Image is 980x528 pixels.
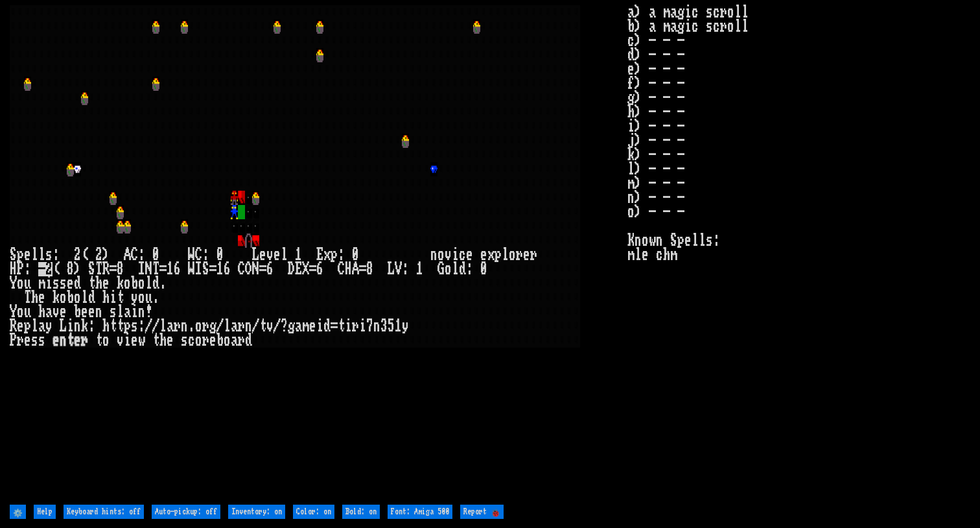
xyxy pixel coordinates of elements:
div: a [231,319,238,333]
div: y [131,291,138,305]
div: n [373,319,380,333]
div: . [188,319,195,333]
div: r [202,319,209,333]
div: r [352,319,359,333]
div: = [309,262,316,276]
div: u [24,305,31,319]
div: r [17,333,24,348]
div: l [452,262,459,276]
div: l [117,305,124,319]
div: r [238,333,245,348]
div: C [238,262,245,276]
div: 1 [416,262,423,276]
div: a [124,305,131,319]
div: h [95,276,102,291]
div: e [81,305,88,319]
div: C [195,248,202,262]
div: e [74,333,81,348]
div: y [45,319,52,333]
div: ? [281,319,288,333]
div: l [31,319,38,333]
div: e [24,248,31,262]
div: w [138,333,145,348]
div: O [245,262,252,276]
div: v [266,319,274,333]
div: e [17,319,24,333]
div: x [487,248,495,262]
div: C [338,262,345,276]
div: n [245,319,252,333]
div: u [24,276,31,291]
div: e [480,248,487,262]
input: Help [34,505,56,519]
div: d [245,333,252,348]
div: o [74,291,81,305]
div: i [359,319,366,333]
div: h [38,305,45,319]
div: T [24,291,31,305]
stats: a) a magic scroll b) a magic scroll c) - - - d) - - - e) - - - f) - - - g) - - - h) - - - i) - - ... [627,5,970,501]
div: o [138,276,145,291]
div: 1 [216,262,224,276]
div: 3 [380,319,388,333]
div: t [152,333,159,348]
div: p [24,319,31,333]
div: : [138,248,145,262]
div: e [38,291,45,305]
div: a [167,319,174,333]
div: g [209,319,216,333]
div: : [24,262,31,276]
div: k [52,291,60,305]
div: / [145,319,152,333]
div: t [95,333,102,348]
div: m [302,319,309,333]
div: Y [10,276,17,291]
input: Keyboard hints: off [64,505,144,519]
div: e [131,333,138,348]
div: 0 [352,248,359,262]
div: : [402,262,409,276]
div: l [31,248,38,262]
input: Bold: on [342,505,380,519]
div: c [459,248,466,262]
div: x [323,248,331,262]
div: e [52,333,60,348]
div: t [338,319,345,333]
div: R [102,262,110,276]
div: e [60,305,67,319]
div: c [188,333,195,348]
div: p [495,248,502,262]
div: A [124,248,131,262]
div: e [309,319,316,333]
div: g [288,319,295,333]
div: i [345,319,352,333]
div: s [131,319,138,333]
div: i [124,333,131,348]
div: b [74,305,81,319]
div: X [302,262,309,276]
input: Auto-pickup: off [152,505,220,519]
div: T [152,262,159,276]
div: / [152,319,159,333]
div: b [216,333,224,348]
div: r [530,248,537,262]
div: L [252,248,259,262]
div: a [38,319,45,333]
mark: - [38,262,45,276]
div: E [295,262,302,276]
div: o [124,276,131,291]
div: W [188,248,195,262]
div: h [31,291,38,305]
div: h [102,291,110,305]
div: Y [10,305,17,319]
div: r [174,319,181,333]
div: 7 [366,319,373,333]
div: : [466,262,473,276]
div: e [259,248,266,262]
div: = [359,262,366,276]
div: d [152,276,159,291]
div: v [445,248,452,262]
div: o [437,248,445,262]
div: = [259,262,266,276]
div: e [523,248,530,262]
